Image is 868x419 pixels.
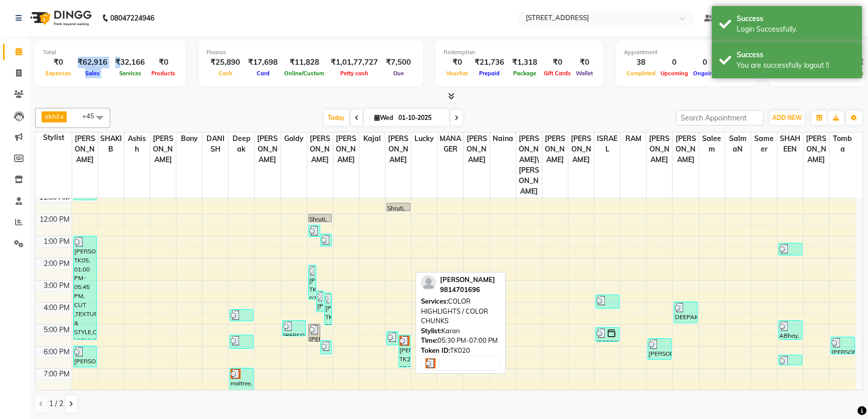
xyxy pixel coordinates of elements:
span: [PERSON_NAME] [440,275,495,284]
span: 1 / 2 [49,398,63,409]
div: Pooja garg, TK08, 01:20 PM-01:55 PM, EYE BROW (THREADING),UPPERLIP (THREADING) [779,243,802,255]
div: 6:00 PM [42,347,72,357]
span: Ashish [124,132,150,156]
div: [PERSON_NAME], TK15, 04:20 PM-04:55 PM, BLOW DRY [230,310,253,321]
div: Shruti, TK02, 12:00 PM-12:25 PM, GK / KERASTASE WASH / NANO PLAST [309,214,332,222]
div: 05:30 PM-07:00 PM [421,336,500,346]
div: [PERSON_NAME], TK17, 03:35 PM-05:05 PM, Cut ,Texturize & Style (MEN),SHAVE / [PERSON_NAME] TRIM (... [325,293,332,325]
span: [PERSON_NAME] [307,132,333,166]
span: akhil [45,112,59,120]
span: Today [324,110,349,125]
div: ₹25,890 [206,57,244,68]
span: Ongoing [691,70,719,77]
span: Services: [421,297,448,305]
div: Karan [421,326,500,336]
div: Shruti, TK03, 12:30 PM-01:05 PM, BLOW DRY + GK / KERASTASE WASH [309,225,320,236]
div: Redemption [444,48,595,57]
span: Package [511,70,539,77]
span: [PERSON_NAME] [150,132,176,166]
span: [PERSON_NAME] [464,132,489,166]
input: Search Appointment [676,110,764,125]
span: Petty cash [338,70,371,77]
span: ADD NEW [772,114,802,121]
button: ADD NEW [770,111,804,125]
div: 2:00 PM [42,258,72,269]
div: [PERSON_NAME], TK15, 03:40 PM-04:20 PM, FOOT MASSAGE [596,295,619,308]
div: ₹7,500 [382,57,415,68]
span: MANAGER [438,132,463,156]
div: ₹32,166 [111,57,149,68]
span: Deepak [229,132,254,156]
div: ABhay, TK22, 04:50 PM-05:45 PM, EYE BROW (THREADING),UPPERLIP (THREADING),FOREHEAD (THREADING) [779,321,802,339]
img: logo [26,4,94,32]
span: Stylist: [421,327,442,335]
div: 9814701696 [440,285,495,295]
div: Stylist [36,132,72,143]
span: Voucher [444,70,471,77]
div: [PERSON_NAME], TK21, 04:50 PM-05:35 PM, NAIL FILE (HANDS / FEET),EYE BROW (THREADING) [283,321,306,336]
span: SHAHEEN [777,132,803,156]
span: [PERSON_NAME] [542,132,568,166]
span: Saleem [699,132,725,156]
div: ₹0 [444,57,471,68]
div: Miss [PERSON_NAME], TK06, 12:55 PM-01:30 PM, BLOW DRY [321,234,332,246]
div: [PERSON_NAME] C\O BAJAJ SIR, TK26, 05:00 PM-05:50 PM, PEDILOGIX PEDICURE [309,324,320,341]
div: 0 [691,57,719,68]
input: 2025-10-01 [395,110,446,125]
div: [PERSON_NAME], TK05, 01:00 PM-05:45 PM, CUT ,TEXTURIZE & STYLE,COLOR HIGHLIGHTS / COLOR CHUNKS,CO... [74,236,97,339]
div: ₹1,318 [508,57,541,68]
span: DANISH [202,132,228,156]
span: [PERSON_NAME] [646,132,672,166]
span: Upcoming [658,70,691,77]
div: Appointment [624,48,748,57]
span: naina [490,132,516,145]
div: Login Successfully. [737,24,854,35]
div: ₹21,736 [471,57,508,68]
span: Card [254,70,272,77]
div: ₹0 [541,57,573,68]
div: [PERSON_NAME], TK27, 05:40 PM-06:40 PM, HD PARTY MAKEUP [648,339,671,359]
span: Expenses [43,70,74,77]
span: Products [149,70,178,77]
div: Success [737,50,854,60]
span: Wed [372,114,395,121]
span: [PERSON_NAME] [673,132,698,166]
span: [PERSON_NAME]\ [PERSON_NAME] [516,132,542,198]
span: [PERSON_NAME] [255,132,280,166]
div: [PERSON_NAME], TK25, 06:25 PM-06:55 PM, BRAZILLIAN WAX [779,355,802,365]
div: Shruti, TK02, 11:30 AM-11:55 AM, GK / KERASTASE WASH / NANO PLAST [387,203,410,211]
span: [PERSON_NAME] [72,132,98,166]
span: Services [117,70,144,77]
div: [PERSON_NAME], TK21, 05:35 PM-06:25 PM, PEDILOGIX PEDICURE [831,337,854,354]
div: ₹0 [573,57,595,68]
span: Bony [176,132,202,145]
span: COLOR HIGHLIGHTS / COLOR CHUNKS [421,297,488,325]
div: [PERSON_NAME], TK14, 06:00 PM-07:00 PM, ROOT TOUCHUP [74,346,97,367]
div: Total [43,48,178,57]
a: x [59,112,64,120]
span: Sameer [751,132,777,156]
div: 3:00 PM [42,281,72,291]
span: Completed [624,70,658,77]
span: [PERSON_NAME] [385,132,411,166]
span: Online/Custom [282,70,327,77]
span: goldy [281,132,307,145]
div: 12:00 PM [38,214,72,225]
span: Cash [216,70,235,77]
span: SalmaN [725,132,751,156]
span: [PERSON_NAME] [803,132,829,166]
div: 5:00 PM [42,325,72,335]
div: ₹11,828 [282,57,327,68]
span: Lucky [411,132,437,145]
div: DEEPAK, TK13, 04:00 PM-05:00 PM, BODY SPA 60 MIN [674,302,697,323]
div: [PERSON_NAME], TK11, 02:20 PM-03:55 PM, HEAD REJUVENATION (MEN),Cut ,Texturize & Style (MEN) [309,265,316,299]
div: ₹17,698 [244,57,282,68]
span: Due [391,70,406,77]
span: [PERSON_NAME] [333,132,359,166]
span: ISRAEL [594,132,620,156]
span: tomba [829,132,855,156]
div: [PERSON_NAME], TK23, 05:20 PM-06:00 PM, CUT ,TEXTURIZE & STYLE [387,332,398,345]
div: [PERSON_NAME], TK20, 05:30 PM-07:00 PM, COLOR HIGHLIGHTS / COLOR CHUNKS [399,335,410,367]
div: [PERSON_NAME], TK11, 05:10 PM-05:50 PM, FOOT MASSAGE [596,328,619,341]
div: 0 [658,57,691,68]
